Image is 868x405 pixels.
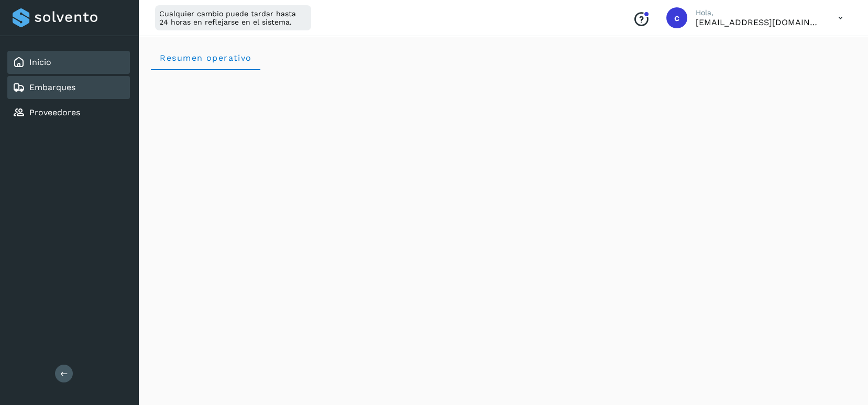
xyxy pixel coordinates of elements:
div: Embarques [7,76,130,99]
a: Proveedores [29,107,80,117]
div: Cualquier cambio puede tardar hasta 24 horas en reflejarse en el sistema. [155,5,311,30]
a: Inicio [29,57,51,67]
span: Resumen operativo [159,53,252,63]
div: Proveedores [7,101,130,124]
p: Hola, [696,8,821,17]
a: Embarques [29,82,75,92]
div: Inicio [7,51,130,74]
p: cavila@niagarawater.com [696,17,821,27]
